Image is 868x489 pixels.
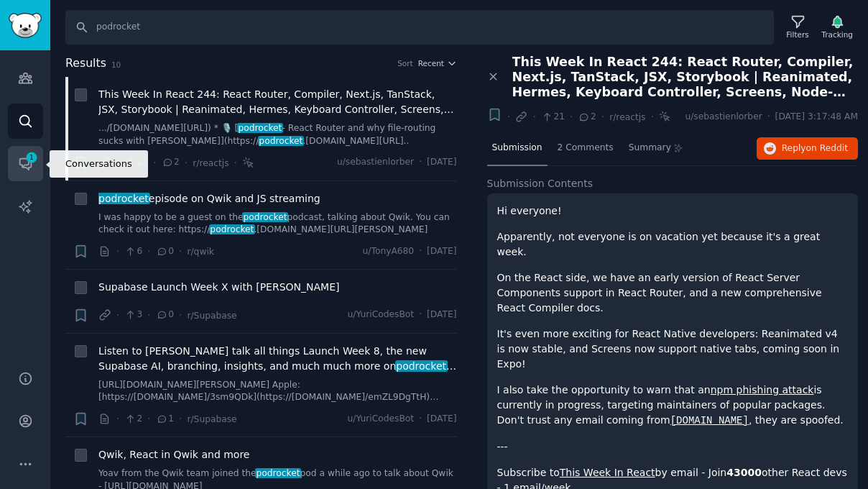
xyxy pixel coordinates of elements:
p: On the React side, we have an early version of React Server Components support in React Router, a... [497,270,849,316]
span: u/sebastienlorber [685,111,762,124]
span: u/YuriCodesBot [348,413,415,426]
button: Recent [418,58,457,68]
span: podrocket [97,193,149,204]
span: r/reactjs [609,112,645,122]
span: · [153,155,156,170]
span: 1 [25,152,38,163]
a: I was happy to be a guest on thepodrocketpodcast, talking about Qwik. You can check it out here: ... [98,211,457,237]
span: · [570,109,573,124]
span: This Week In React 244: React Router, Compiler, Next.js, TanStack, JSX, Storybook | Reanimated, H... [512,55,859,100]
code: [DOMAIN_NAME] [670,415,749,426]
span: u/YuriCodesBot [348,309,415,321]
span: · [147,411,150,426]
span: · [179,244,182,259]
a: ​ [URL][DOMAIN_NAME][PERSON_NAME] Apple: [https://[DOMAIN_NAME]/3sm9QDk](https://[DOMAIN_NAME]/em... [98,379,457,404]
span: Submission [492,142,542,155]
span: 21 [541,111,565,124]
a: [DOMAIN_NAME] [670,414,749,426]
span: · [419,156,422,169]
span: · [179,411,182,426]
p: --- [497,439,849,454]
span: 3 [124,309,142,321]
a: Qwik, React in Qwik and more [98,447,249,462]
span: 10 [111,60,121,69]
div: Tracking [821,29,853,40]
span: · [601,109,604,124]
button: Tracking [816,12,858,42]
span: Submission Contents [487,176,594,191]
button: Replyon Reddit [757,137,858,160]
span: r/qwik [187,247,213,257]
span: 6 [124,245,142,258]
span: r/reactjs [193,158,228,168]
span: · [116,155,119,170]
span: podrocket [255,468,302,478]
a: .../[DOMAIN_NAME][URL]) * 🎙️ [podrocket- React Router and why file-routing sucks with [PERSON_NAM... [98,122,457,147]
span: · [419,245,422,258]
a: Listen to [PERSON_NAME] talk all things Launch Week 8, the new Supabase AI, branching, insights, ... [98,344,457,374]
span: 2 [124,413,142,426]
span: · [185,155,188,170]
span: podrocket [209,224,256,234]
span: 2 [162,156,180,169]
span: 21 [124,156,148,169]
span: [DATE] [427,156,456,169]
span: Results [65,55,106,73]
span: u/TonyA680 [363,245,415,258]
span: r/Supabase [187,311,236,321]
span: · [507,109,510,124]
span: 1 [156,413,174,426]
span: · [419,309,422,321]
p: I also take the opportunity to warn that an is currently in progress, targeting maintainers of po... [497,383,849,429]
span: podrocket [237,123,284,133]
strong: 43000 [726,467,762,478]
a: Supabase Launch Week X with [PERSON_NAME] [98,280,340,295]
div: Sort [397,58,413,68]
p: It's even more exciting for React Native developers: Reanimated v4 is now stable, and Screens now... [497,326,849,372]
div: Filters [786,29,808,40]
img: GummySearch logo [9,13,42,38]
span: u/sebastienlorber [337,156,414,169]
a: This Week In React 244: React Router, Compiler, Next.js, TanStack, JSX, Storybook | Reanimated, H... [98,87,457,117]
span: · [179,308,182,323]
span: · [532,109,535,124]
p: Apparently, not everyone is on vacation yet because it's a great week. [497,229,849,260]
span: episode on Qwik and JS streaming [98,191,320,206]
span: · [116,411,119,426]
a: This Week In React [560,467,655,478]
span: podrocket [258,136,305,146]
span: · [651,109,654,124]
p: Hi everyone! [497,204,849,219]
a: podrocketepisode on Qwik and JS streaming [98,191,320,206]
span: · [116,244,119,259]
span: 2 Comments [558,142,614,155]
span: [DATE] [427,413,456,426]
span: Recent [418,58,444,68]
span: · [116,308,119,323]
span: · [147,308,150,323]
input: Search Keyword [65,10,774,45]
span: r/Supabase [187,414,236,424]
span: Summary [629,142,671,155]
span: · [147,244,150,259]
span: · [767,111,770,124]
span: [DATE] 3:17:48 AM [775,111,858,124]
span: [DATE] [427,245,456,258]
span: · [419,413,422,426]
span: · [234,155,237,170]
span: on Reddit [806,143,848,153]
span: 0 [156,245,174,258]
span: [DATE] [427,309,456,321]
span: 0 [156,309,174,321]
a: npm phishing attack [711,384,814,396]
span: 2 [578,111,596,124]
a: 1 [8,146,43,181]
span: Reply [782,142,848,155]
span: podrocket [395,360,448,372]
span: podrocket [242,212,289,222]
